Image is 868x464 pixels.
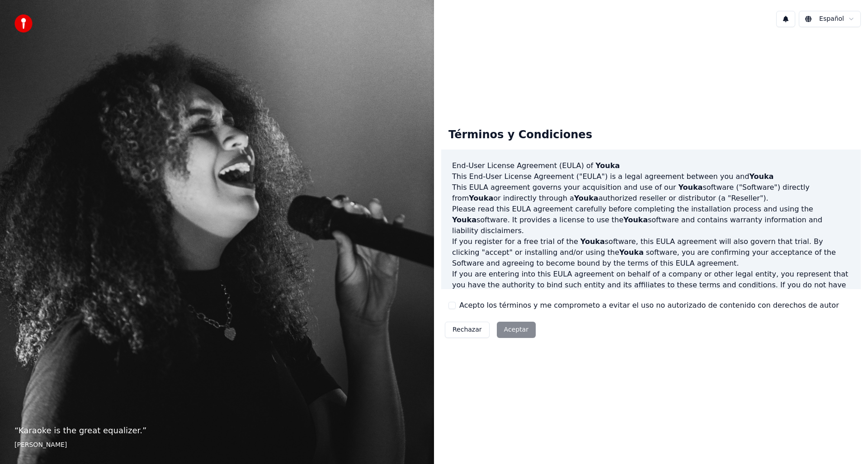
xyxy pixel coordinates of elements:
[14,441,420,450] footer: [PERSON_NAME]
[595,161,620,170] span: Youka
[452,269,850,312] p: If you are entering into this EULA agreement on behalf of a company or other legal entity, you re...
[445,322,490,338] button: Rechazar
[452,182,850,204] p: This EULA agreement governs your acquisition and use of our software ("Software") directly from o...
[14,14,33,33] img: youka
[623,216,648,224] span: Youka
[469,194,493,202] span: Youka
[749,172,774,181] span: Youka
[574,194,599,202] span: Youka
[459,300,839,311] label: Acepto los términos y me comprometo a evitar el uso no autorizado de contenido con derechos de autor
[452,160,850,171] h3: End-User License Agreement (EULA) of
[678,183,703,192] span: Youka
[441,121,599,150] div: Términos y Condiciones
[580,237,605,246] span: Youka
[452,236,850,269] p: If you register for a free trial of the software, this EULA agreement will also govern that trial...
[452,204,850,236] p: Please read this EULA agreement carefully before completing the installation process and using th...
[452,216,476,224] span: Youka
[14,424,420,437] p: “ Karaoke is the great equalizer. ”
[452,171,850,182] p: This End-User License Agreement ("EULA") is a legal agreement between you and
[619,248,644,257] span: Youka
